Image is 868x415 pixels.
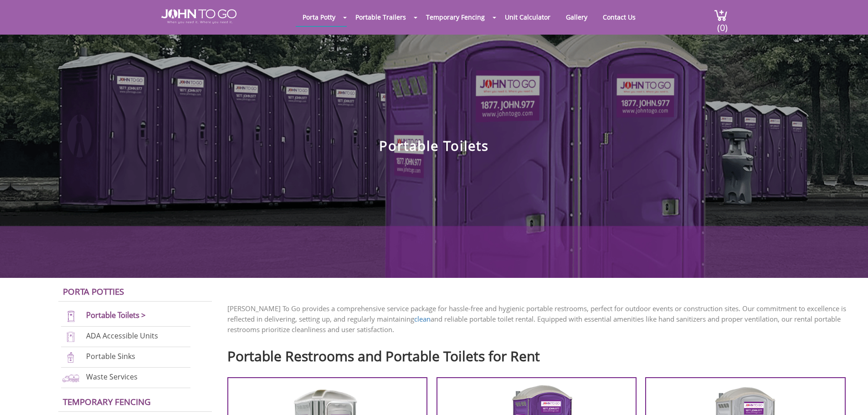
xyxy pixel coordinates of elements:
a: Porta Potties [63,286,124,297]
img: cart a [714,9,728,21]
a: Waste Services [86,372,138,382]
a: Portable Sinks [86,351,135,361]
img: portable-toilets-new.png [61,310,81,323]
img: JOHN to go [161,9,236,24]
a: Temporary Fencing [63,396,151,407]
img: portable-sinks-new.png [61,351,81,364]
a: Unit Calculator [498,8,557,26]
a: Temporary Fencing [419,8,492,26]
a: Portable Trailers [349,8,413,26]
span: (0) [717,14,728,34]
a: ADA Accessible Units [86,331,158,341]
h2: Portable Restrooms and Portable Toilets for Rent [227,344,854,364]
img: waste-services-new.png [61,372,81,384]
a: Portable Toilets > [86,310,146,320]
p: [PERSON_NAME] To Go provides a comprehensive service package for hassle-free and hygienic portabl... [227,303,854,335]
img: ADA-units-new.png [61,331,81,343]
button: Live Chat [832,379,868,415]
a: Contact Us [596,8,642,26]
a: Gallery [559,8,594,26]
a: clean [414,314,431,323]
a: Porta Potty [296,8,342,26]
